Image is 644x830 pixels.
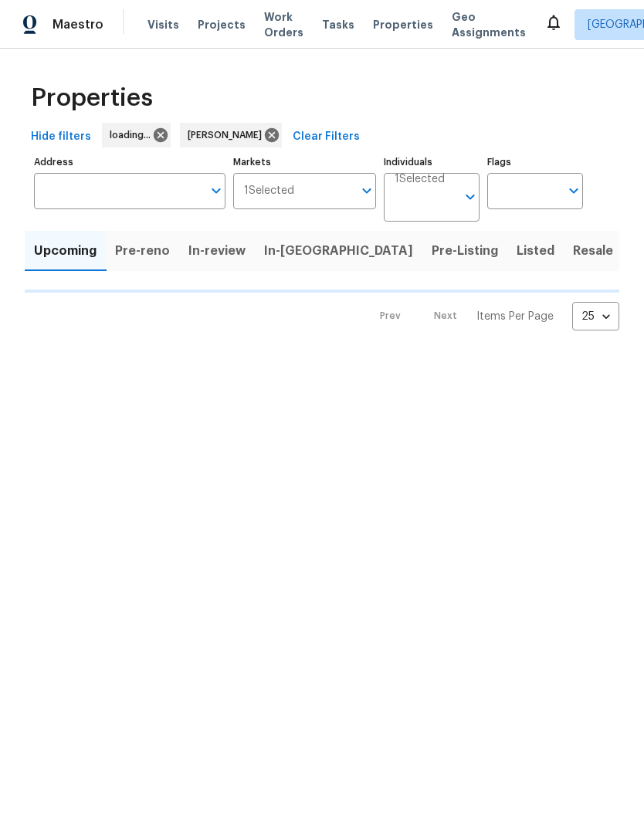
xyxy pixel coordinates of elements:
nav: Pagination Navigation [365,302,619,330]
span: Pre-reno [115,240,170,262]
label: Address [34,158,225,167]
span: Tasks [322,19,354,30]
div: 25 [572,296,619,337]
div: loading... [102,123,171,147]
label: Markets [233,158,377,167]
button: Open [356,180,378,202]
span: loading... [110,127,157,143]
span: Clear Filters [293,127,360,147]
span: Properties [373,17,433,32]
span: Geo Assignments [452,9,526,40]
span: Listed [517,240,554,262]
span: 1 Selected [244,185,294,198]
span: Maestro [53,17,103,32]
span: Visits [147,17,179,32]
span: Projects [198,17,246,32]
span: Upcoming [34,240,97,262]
span: Resale [573,240,613,262]
div: [PERSON_NAME] [180,123,282,147]
span: Pre-Listing [432,240,498,262]
button: Hide filters [25,123,97,151]
p: Items Per Page [476,309,554,324]
button: Open [563,180,585,202]
span: In-review [188,240,246,262]
span: Hide filters [31,127,91,147]
button: Open [459,186,481,208]
button: Open [205,180,227,202]
span: [PERSON_NAME] [188,127,268,143]
span: 1 Selected [395,173,445,186]
span: Properties [31,90,153,106]
label: Individuals [384,158,480,167]
label: Flags [487,158,583,167]
button: Clear Filters [286,123,366,151]
span: Work Orders [264,9,303,40]
span: In-[GEOGRAPHIC_DATA] [264,240,413,262]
